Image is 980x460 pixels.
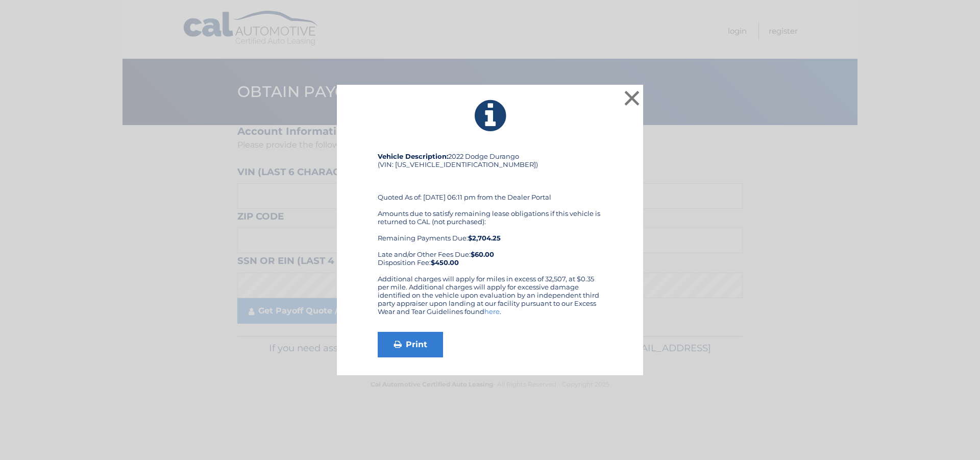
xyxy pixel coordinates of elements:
a: Print [378,332,443,357]
button: × [622,88,642,108]
b: $2,704.25 [468,234,501,242]
strong: Vehicle Description: [378,152,448,160]
div: Amounts due to satisfy remaining lease obligations if this vehicle is returned to CAL (not purcha... [378,209,602,267]
div: 2022 Dodge Durango (VIN: [US_VEHICLE_IDENTIFICATION_NUMBER]) Quoted As of: [DATE] 06:11 pm from t... [378,152,602,275]
a: here [484,307,500,316]
div: Additional charges will apply for miles in excess of 32,507, at $0.35 per mile. Additional charge... [378,275,602,324]
strong: $450.00 [431,258,459,267]
b: $60.00 [471,250,494,258]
